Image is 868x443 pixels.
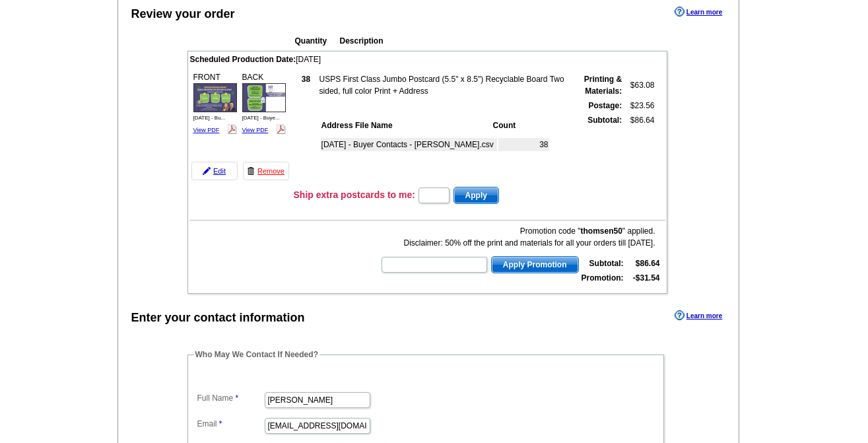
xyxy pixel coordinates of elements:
span: [DATE] - Bu... [193,115,226,121]
td: [DATE] - Buyer Contacts - [PERSON_NAME].csv [321,138,497,151]
strong: Promotion: [582,273,624,283]
a: Edit [191,162,238,180]
td: [DATE] [189,53,665,66]
button: Apply Promotion [491,256,579,273]
strong: 38 [302,75,310,84]
img: small-thumb.jpg [242,83,286,112]
h3: Ship extra postcards to me: [294,189,415,201]
th: Quantity [294,34,338,48]
td: 38 [498,138,549,151]
span: [DATE] - Buye... [242,115,280,121]
strong: Subtotal: [587,116,622,125]
strong: Subtotal: [589,259,624,268]
a: Remove [243,162,289,180]
td: $23.56 [624,99,655,112]
button: Apply [453,187,499,204]
th: Description [339,34,581,48]
div: Enter your contact information [131,309,305,327]
td: $63.08 [624,73,655,98]
a: Learn more [675,7,722,17]
img: pencil-icon.gif [203,167,211,175]
td: USPS First Class Jumbo Postcard (5.5" x 8.5") Recyclable Board Two sided, full color Print + Address [319,73,568,98]
legend: Who May We Contact If Needed? [194,349,319,360]
label: Full Name [197,392,263,404]
div: FRONT [191,69,239,138]
b: thomsen50 [581,226,622,236]
label: Email [197,418,263,430]
strong: Printing & Materials: [584,75,622,96]
th: Address File Name [321,119,491,132]
span: Apply [454,187,498,203]
span: Scheduled Production Date: [190,55,296,64]
span: Apply Promotion [492,257,578,273]
a: View PDF [242,127,269,133]
td: $86.64 [624,114,655,182]
img: small-thumb.jpg [193,83,237,112]
img: trashcan-icon.gif [247,167,255,175]
strong: Postage: [588,101,622,110]
a: View PDF [193,127,220,133]
img: pdf_logo.png [227,124,237,134]
div: Promotion code " " applied. Disclaimer: 50% off the print and materials for all your orders till ... [380,225,655,249]
th: Count [492,119,549,132]
div: BACK [240,69,288,138]
iframe: LiveChat chat widget [604,136,868,443]
img: pdf_logo.png [276,124,286,134]
div: Review your order [131,5,235,23]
